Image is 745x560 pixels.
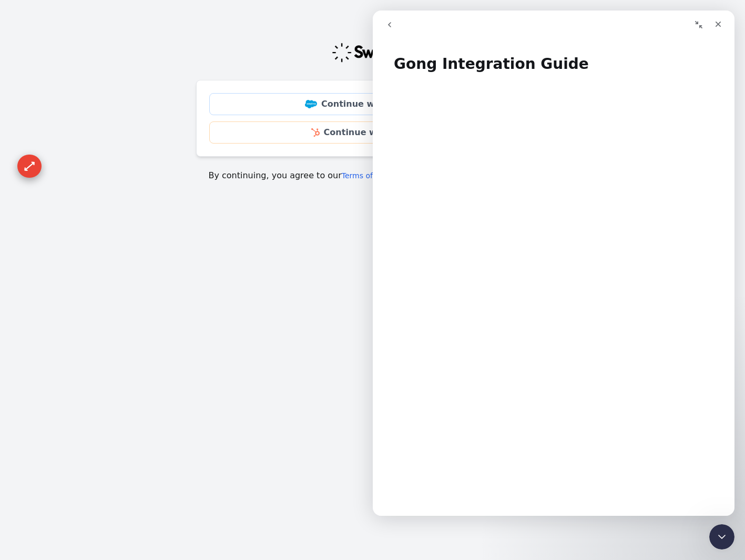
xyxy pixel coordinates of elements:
img: HubSpot [311,128,319,137]
a: Continue with Salesforce [209,93,536,115]
p: By continuing, you agree to our and . [209,169,537,182]
img: Swyft Logo [331,42,414,63]
img: Salesforce [305,100,317,108]
div: ⟷ [19,156,39,176]
iframe: Intercom live chat [709,524,734,549]
iframe: Intercom live chat [373,11,734,516]
a: Terms of Service [342,171,402,180]
a: Continue with HubSpot [209,121,536,144]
